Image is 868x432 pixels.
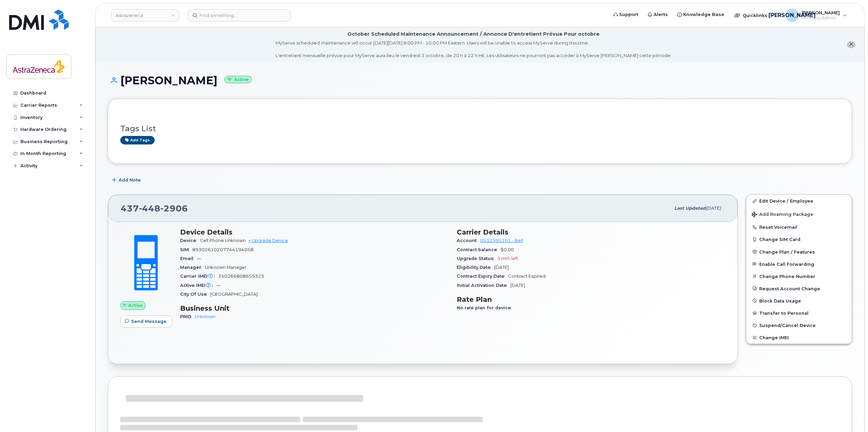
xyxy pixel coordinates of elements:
[180,283,216,288] span: Active IMEI
[180,256,197,261] span: Email
[119,177,141,183] span: Add Note
[759,323,816,328] span: Suspend/Cancel Device
[121,203,188,213] span: 437
[216,283,221,288] span: —
[746,258,852,270] button: Enable Call Forwarding
[746,319,852,331] button: Suspend/Cancel Device
[160,203,188,213] span: 2906
[139,203,160,213] span: 448
[457,256,497,261] span: Upgrade Status
[218,274,264,279] span: 350266808659323
[120,136,155,144] a: Add tags
[759,249,815,254] span: Change Plan / Features
[192,247,254,252] span: 89302610207744194058
[674,206,706,211] span: Last updated
[510,283,525,288] span: [DATE]
[746,207,852,221] button: Add Roaming Package
[128,302,143,309] span: Active
[746,307,852,319] button: Transfer to Personal
[180,274,218,279] span: Carrier IMEI
[347,31,600,38] div: October Scheduled Maintenance Announcement / Annonce D'entretient Prévue Pour octobre
[180,228,449,236] h3: Device Details
[457,247,501,252] span: Contract balance
[108,74,852,86] h1: [PERSON_NAME]
[847,41,855,48] button: close notification
[457,228,725,236] h3: Carrier Details
[180,265,205,270] span: Manager
[248,238,288,243] a: + Upgrade Device
[200,238,246,243] span: Cell Phone Unknown
[180,238,200,243] span: Device
[120,315,172,328] button: Send Message
[494,265,509,270] span: [DATE]
[180,314,195,319] span: PRID
[276,40,672,59] div: MyServe scheduled maintenance will occur [DATE][DATE] 8:00 PM - 10:00 PM Eastern. Users will be u...
[457,274,508,279] span: Contract Expiry Date
[180,247,192,252] span: SIM
[508,274,545,279] span: Contract Expired
[180,304,449,312] h3: Business Unit
[457,305,515,310] span: No rate plan for device
[706,206,721,211] span: [DATE]
[746,270,852,282] button: Change Phone Number
[752,212,813,218] span: Add Roaming Package
[480,238,523,243] a: 0532595161 - Bell
[457,265,494,270] span: Eligibility Date
[759,261,814,266] span: Enable Call Forwarding
[205,265,246,270] span: Unknown Manager
[497,256,518,261] span: 3 mth left
[210,292,258,297] span: [GEOGRAPHIC_DATA]
[457,295,725,304] h3: Rate Plan
[746,331,852,344] button: Change IMEI
[746,195,852,207] a: Edit Device / Employee
[746,246,852,258] button: Change Plan / Features
[180,292,210,297] span: City Of Use
[457,238,480,243] span: Account
[108,174,146,186] button: Add Note
[224,76,252,84] small: Active
[746,221,852,233] button: Reset Voicemail
[120,124,839,133] h3: Tags List
[746,233,852,245] button: Change SIM Card
[131,318,167,325] span: Send Message
[746,295,852,307] button: Block Data Usage
[195,314,215,319] a: Unknown
[457,283,510,288] span: Initial Activation Date
[746,282,852,295] button: Request Account Change
[501,247,514,252] span: $0.00
[197,256,201,261] span: —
